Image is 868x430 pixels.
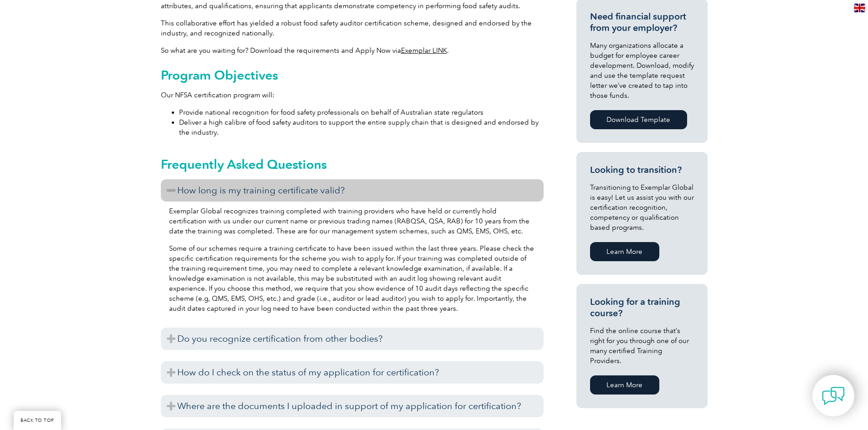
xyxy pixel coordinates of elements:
p: So what are you waiting for? Download the requirements and Apply Now via . [161,46,544,56]
p: Some of our schemes require a training certificate to have been issued within the last three year... [169,243,535,314]
p: This collaborative effort has yielded a robust food safety auditor certification scheme, designed... [161,18,544,38]
h3: Looking to transition? [590,164,694,176]
a: BACK TO TOP [14,411,61,430]
img: en [854,4,865,12]
li: Provide national recognition for food safety professionals on behalf of Australian state regulators [179,107,544,117]
h3: How long is my training certificate valid? [161,179,544,202]
p: Transitioning to Exemplar Global is easy! Let us assist you with our certification recognition, c... [590,182,694,233]
h3: Do you recognize certification from other bodies? [161,328,544,350]
li: Deliver a high calibre of food safety auditors to support the entire supply chain that is designe... [179,117,544,137]
h3: Where are the documents I uploaded in support of my application for certification? [161,395,544,417]
a: Learn More [590,242,659,261]
h3: Need financial support from your employer? [590,11,694,34]
p: Many organizations allocate a budget for employee career development. Download, modify and use th... [590,40,694,101]
p: Exemplar Global recognizes training completed with training providers who have held or currently ... [169,206,535,236]
p: Find the online course that’s right for you through one of our many certified Training Providers. [590,326,694,366]
h3: How do I check on the status of my application for certification? [161,361,544,384]
p: Our NFSA certification program will: [161,90,544,100]
h2: Program Objectives [161,68,544,82]
a: Learn More [590,375,659,395]
h2: Frequently Asked Questions [161,157,544,172]
img: contact-chat.png [822,384,845,407]
h3: Looking for a training course? [590,296,694,319]
a: Exemplar LINK [401,46,447,55]
a: Download Template [590,110,687,129]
